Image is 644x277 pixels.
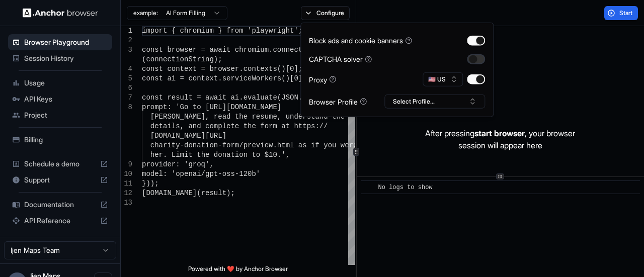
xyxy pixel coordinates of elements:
span: Project [24,110,108,120]
span: Start [619,9,633,17]
div: 9 [121,160,132,169]
span: API Keys [24,94,108,104]
button: Start [604,6,638,20]
div: 2 [121,36,132,45]
span: prompt: 'Go to [URL][DOMAIN_NAME] [142,103,281,111]
span: [PERSON_NAME], read the resume, understand the [150,113,345,121]
span: Session History [24,53,108,63]
div: CAPTCHA solver [309,54,372,64]
span: Documentation [24,200,96,210]
div: Browser Profile [309,96,367,107]
div: Usage [8,75,112,91]
div: Project [8,107,112,123]
div: 1 [121,26,132,36]
span: [DOMAIN_NAME](result); [142,189,235,197]
div: 5 [121,74,132,83]
div: Session History [8,50,112,66]
span: (connectionString); [142,55,222,63]
button: 🇺🇸 US [423,72,463,86]
img: Anchor Logo [23,8,98,18]
span: const ai = context.serviceWorkers()[0]; [142,74,307,82]
span: })); [142,179,159,188]
div: Schedule a demo [8,156,112,172]
span: [DOMAIN_NAME][URL] [150,132,226,140]
span: charity-donation-form/preview.html as if you were [150,141,358,149]
span: start browser [474,128,525,138]
span: Powered with ❤️ by Anchor Browser [188,265,288,277]
span: Schedule a demo [24,159,96,169]
span: ​ [366,182,371,193]
div: 12 [121,189,132,198]
div: 7 [121,93,132,103]
span: Billing [24,135,108,145]
button: Configure [301,6,350,20]
span: const result = await ai.evaluate(JSON.stringify({ [142,94,349,102]
div: 10 [121,169,132,179]
div: Browser Playground [8,34,112,50]
span: Support [24,175,96,185]
button: Select Profile... [384,95,485,109]
span: API Reference [24,216,96,226]
div: Block ads and cookie banners [309,35,412,46]
span: Usage [24,78,108,88]
div: Support [8,172,112,188]
span: const context = browser.contexts()[0]; [142,65,302,73]
span: details, and complete the form at https:// [150,122,328,130]
span: model: 'openai/gpt-oss-120b' [142,170,260,178]
div: Documentation [8,197,112,213]
div: 4 [121,64,132,74]
div: API Reference [8,213,112,229]
div: 8 [121,103,132,112]
span: example: [133,9,158,17]
span: import { chromium } from 'playwright'; [142,27,302,35]
span: No logs to show [378,184,433,191]
span: const browser = await chromium.connectOverCDP [142,46,332,54]
div: 6 [121,83,132,93]
div: 13 [121,198,132,208]
div: Proxy [309,74,336,84]
div: API Keys [8,91,112,107]
span: Browser Playground [24,37,108,47]
div: Billing [8,132,112,148]
span: provider: 'groq', [142,160,214,168]
div: 3 [121,45,132,55]
p: After pressing , your browser session will appear here [425,127,575,151]
span: her. Limit the donation to $10.', [150,151,290,159]
div: 11 [121,179,132,189]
